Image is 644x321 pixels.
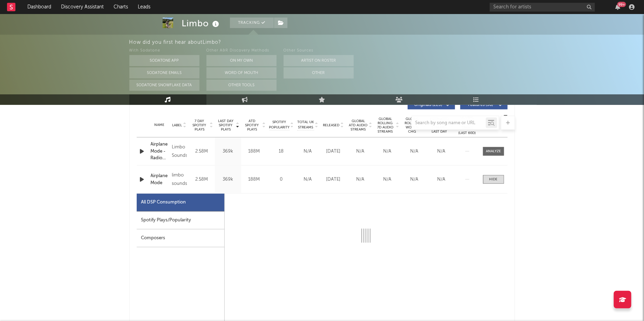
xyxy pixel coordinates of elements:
div: Global Streaming Trend (Last 60D) [457,115,478,136]
div: N/A [297,176,318,183]
div: Other A&R Discovery Methods [206,47,277,55]
button: Features(38) [460,100,508,109]
div: N/A [403,176,426,183]
button: Sodatone Emails [129,67,199,79]
div: [DATE] [322,148,345,155]
button: Sodatone Snowflake Data [129,80,199,91]
div: N/A [403,148,426,155]
div: Composers [137,229,224,247]
div: N/A [376,148,399,155]
div: [DATE] [322,176,345,183]
div: 188M [243,148,266,155]
button: On My Own [206,55,277,66]
div: 369k [217,176,239,183]
div: 99 + [617,2,626,7]
div: 2.58M [190,148,213,155]
button: Sodatone App [129,55,199,66]
span: Originals ( 223 ) [412,103,445,107]
span: Features ( 38 ) [465,103,497,107]
div: With Sodatone [129,47,199,55]
div: 188M [243,176,266,183]
button: 99+ [615,4,620,10]
div: Other Sources [284,47,354,55]
div: All DSP Consumption [137,194,224,212]
input: Search for artists [490,3,595,12]
div: 2.58M [190,176,213,183]
button: Tracking [230,18,274,28]
button: Other [284,67,354,79]
div: 18 [269,148,294,155]
div: N/A [430,148,453,155]
div: Limbo [182,18,221,29]
button: Originals(223) [408,100,455,109]
div: Spotify Plays/Popularity [137,212,224,229]
div: N/A [430,176,453,183]
div: N/A [349,148,372,155]
input: Search by song name or URL [412,120,486,126]
div: All DSP Consumption [141,198,186,207]
div: Limbo Sounds [172,143,187,160]
div: N/A [376,176,399,183]
button: Artist on Roster [284,55,354,66]
div: limbo sounds [172,171,187,188]
div: 369k [217,148,239,155]
button: Word Of Mouth [206,67,277,79]
button: Other Tools [206,80,277,91]
a: Airplane Mode - Radio Edit [151,141,169,162]
div: N/A [349,176,372,183]
div: 0 [269,176,294,183]
div: N/A [297,148,318,155]
a: Airplane Mode [151,173,169,186]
